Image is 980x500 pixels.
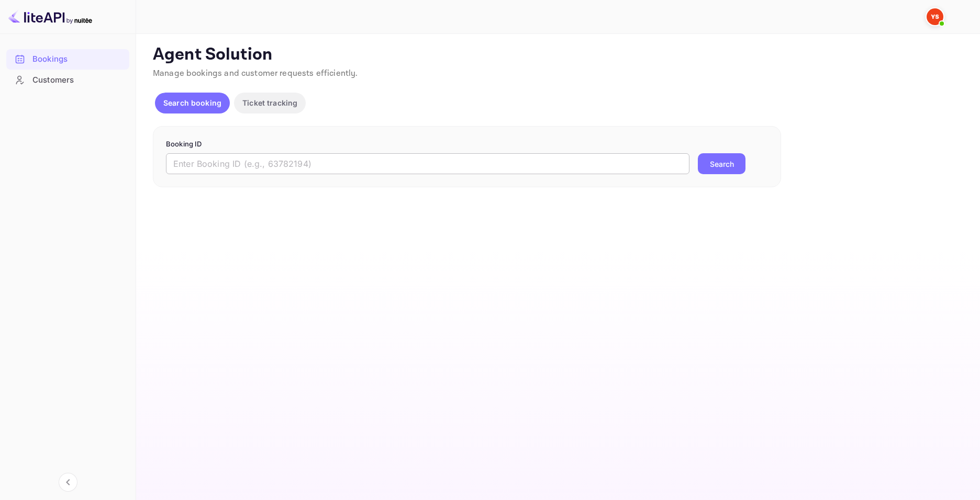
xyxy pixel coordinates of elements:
[153,68,358,79] span: Manage bookings and customer requests efficiently.
[153,44,961,65] p: Agent Solution
[6,70,129,89] a: Customers
[6,70,129,90] div: Customers
[8,8,92,25] img: LiteAPI logo
[6,49,129,69] a: Bookings
[163,97,221,108] p: Search booking
[32,74,124,86] div: Customers
[698,153,745,174] button: Search
[59,473,77,492] button: Collapse navigation
[927,8,943,25] img: Yandex Support
[32,53,124,65] div: Bookings
[6,49,129,70] div: Bookings
[166,139,768,150] p: Booking ID
[242,97,297,108] p: Ticket tracking
[166,153,689,174] input: Enter Booking ID (e.g., 63782194)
